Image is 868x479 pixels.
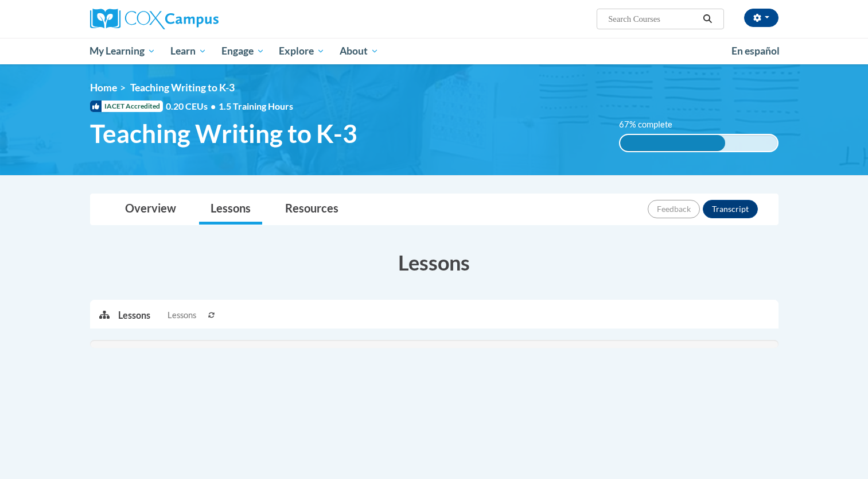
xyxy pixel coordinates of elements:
a: Engage [214,38,272,64]
span: Lessons [168,309,196,322]
span: Teaching Writing to K-3 [90,118,357,149]
a: Lessons [199,194,262,225]
a: Overview [114,194,188,225]
h3: Lessons [90,248,779,277]
a: My Learning [83,38,164,64]
span: Learn [170,44,207,58]
span: 1.5 Training Hours [219,101,293,111]
a: Learn [163,38,214,64]
span: Engage [221,44,264,58]
span: 0.20 CEUs [166,100,219,113]
button: Search [699,12,716,26]
p: Lessons [118,309,150,322]
div: Main menu [73,38,796,64]
a: Resources [274,194,350,225]
a: Home [90,82,117,94]
input: Search Courses [607,12,699,26]
div: 67% complete [620,135,725,151]
span: Teaching Writing to K-3 [130,82,235,94]
button: Feedback [648,200,700,218]
a: About [332,38,386,64]
span: IACET Accredited [90,101,163,112]
a: Explore [271,38,332,64]
a: Cox Campus [90,9,308,29]
label: 67% complete [619,118,685,131]
span: My Learning [89,44,155,58]
button: Account Settings [744,9,779,27]
a: En español [724,39,787,63]
button: Transcript [703,200,758,218]
span: About [340,44,379,58]
span: • [211,101,216,111]
span: En español [731,45,780,57]
img: Cox Campus [90,9,219,29]
span: Explore [279,44,325,58]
